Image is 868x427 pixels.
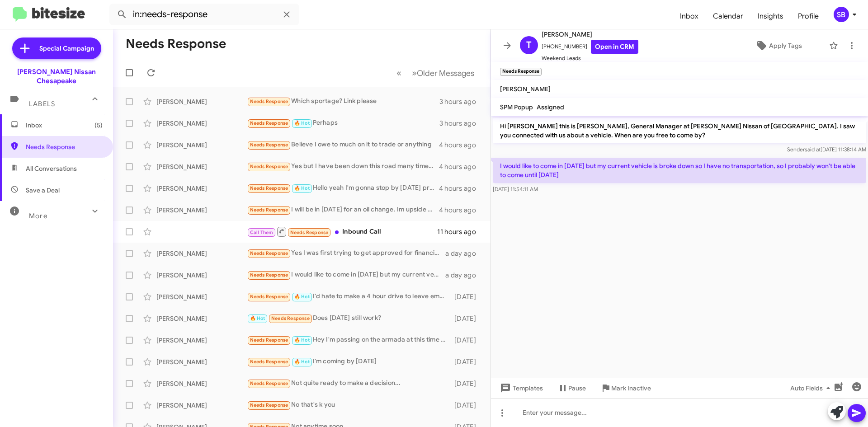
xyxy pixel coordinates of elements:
[437,227,483,236] div: 11 hours ago
[156,119,247,128] div: [PERSON_NAME]
[250,120,288,126] span: Needs Response
[250,337,288,343] span: Needs Response
[250,230,274,235] span: Call Them
[706,3,750,29] a: Calendar
[156,314,247,323] div: [PERSON_NAME]
[156,206,247,215] div: [PERSON_NAME]
[593,380,658,396] button: Mark Inactive
[247,183,439,193] div: Hello yeah I'm gonna stop by [DATE] probably at some point. I'm working right now, but I'll be ov...
[542,29,638,40] span: [PERSON_NAME]
[450,379,483,388] div: [DATE]
[156,249,247,258] div: [PERSON_NAME]
[450,314,483,323] div: [DATE]
[439,162,483,171] div: 4 hours ago
[250,359,288,365] span: Needs Response
[783,380,841,396] button: Auto Fields
[247,248,445,258] div: Yes I was first trying to get approved for financing
[493,186,538,192] span: [DATE] 11:54:11 AM
[439,119,483,128] div: 3 hours ago
[156,271,247,280] div: [PERSON_NAME]
[26,142,103,151] span: Needs Response
[805,146,821,153] span: said at
[550,380,593,396] button: Pause
[568,380,586,396] span: Pause
[445,249,483,258] div: a day ago
[826,7,858,22] button: SB
[500,85,551,93] span: [PERSON_NAME]
[493,118,866,143] p: Hi [PERSON_NAME] this is [PERSON_NAME], General Manager at [PERSON_NAME] Nissan of [GEOGRAPHIC_DA...
[542,40,638,54] span: [PHONE_NUMBER]
[450,401,483,410] div: [DATE]
[250,99,288,104] span: Needs Response
[498,380,543,396] span: Templates
[450,336,483,345] div: [DATE]
[247,357,450,367] div: I'm coming by [DATE]
[294,185,310,191] span: 🔥 Hot
[412,67,417,79] span: »
[787,146,866,153] span: Sender [DATE] 11:38:14 AM
[156,184,247,193] div: [PERSON_NAME]
[250,164,288,169] span: Needs Response
[39,44,94,53] span: Special Campaign
[294,359,310,365] span: 🔥 Hot
[391,64,407,82] button: Previous
[247,291,450,302] div: I'd hate to make a 4 hour drive to leave empty handed so I'm skeptical
[439,206,483,215] div: 4 hours ago
[156,97,247,106] div: [PERSON_NAME]
[750,3,791,29] a: Insights
[791,3,826,29] a: Profile
[591,40,638,54] a: Open in CRM
[26,186,60,195] span: Save a Deal
[491,380,550,396] button: Templates
[247,205,439,215] div: I will be in [DATE] for an oil change. Im upside down in my vehicle so I may just be stuck becaus...
[250,207,288,213] span: Needs Response
[294,337,310,343] span: 🔥 Hot
[247,270,445,280] div: I would like to come in [DATE] but my current vehicle is broke down so I have no transportation, ...
[250,272,288,278] span: Needs Response
[450,357,483,366] div: [DATE]
[247,400,450,410] div: No that's k you
[500,103,533,111] span: SPM Popup
[126,37,226,51] h1: Needs Response
[673,3,706,29] a: Inbox
[439,141,483,150] div: 4 hours ago
[271,315,310,321] span: Needs Response
[156,292,247,301] div: [PERSON_NAME]
[294,120,310,126] span: 🔥 Hot
[250,294,288,300] span: Needs Response
[417,68,474,78] span: Older Messages
[156,401,247,410] div: [PERSON_NAME]
[439,97,483,106] div: 3 hours ago
[250,250,288,256] span: Needs Response
[526,38,532,52] span: T
[29,212,47,220] span: More
[290,230,329,235] span: Needs Response
[396,67,401,79] span: «
[156,141,247,150] div: [PERSON_NAME]
[29,100,55,108] span: Labels
[392,64,480,82] nav: Page navigation example
[247,226,437,237] div: Inbound Call
[834,7,849,22] div: SB
[247,161,439,172] div: Yes but I have been down this road many times and came in and left with same car .
[247,118,439,128] div: Perhaps
[250,315,265,321] span: 🔥 Hot
[450,292,483,301] div: [DATE]
[156,162,247,171] div: [PERSON_NAME]
[732,38,825,54] button: Apply Tags
[94,121,103,130] span: (5)
[156,357,247,366] div: [PERSON_NAME]
[12,38,101,59] a: Special Campaign
[542,54,638,63] span: Weekend Leads
[247,335,450,345] div: Hey I'm passing on the armada at this time thanks
[250,402,288,408] span: Needs Response
[493,158,866,183] p: I would like to come in [DATE] but my current vehicle is broke down so I have no transportation, ...
[247,378,450,389] div: Not quite ready to make a decision...
[769,38,802,54] span: Apply Tags
[26,121,103,130] span: Inbox
[26,164,77,173] span: All Conversations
